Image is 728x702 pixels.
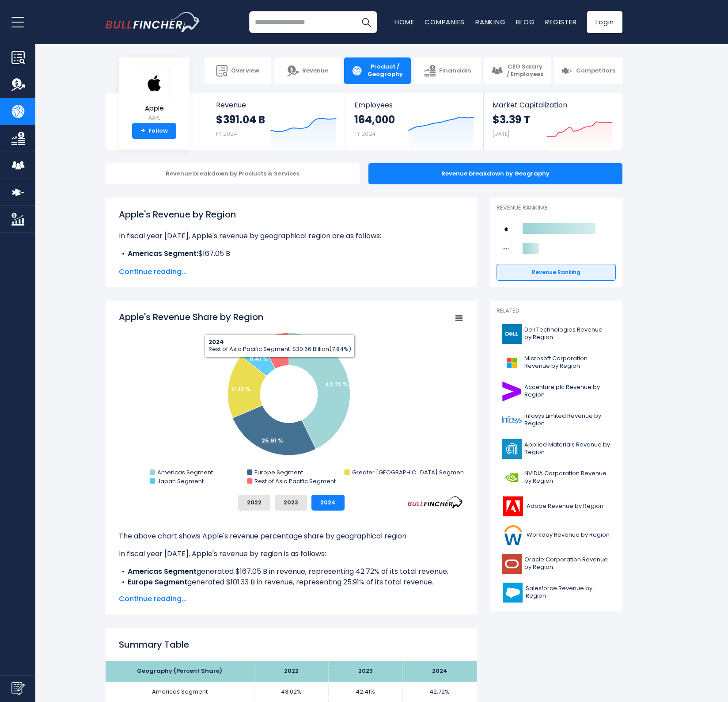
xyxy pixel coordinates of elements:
span: Oracle Corporation Revenue by Region [524,556,610,571]
img: Sony Group Corporation competitors logo [501,244,512,254]
li: $101.33 B [119,259,463,270]
a: Blog [516,17,535,27]
button: 2024 [311,495,345,511]
text: 17.12 % [231,385,250,393]
a: Applied Materials Revenue by Region [497,437,616,461]
span: Applied Materials Revenue by Region [524,441,610,456]
a: Oracle Corporation Revenue by Region [497,552,616,576]
span: Dell Technologies Revenue by Region [524,326,610,341]
span: Competitors [576,67,615,75]
a: Ranking [475,17,505,27]
span: Financials [439,67,471,75]
strong: + [141,127,145,135]
th: 2024 [402,661,477,682]
span: NVIDIA Corporation Revenue by Region [524,470,610,485]
img: bullfincher logo [106,12,201,32]
small: [DATE] [493,130,509,137]
span: Infosys Limited Revenue by Region [524,412,610,427]
span: Revenue [302,67,328,75]
p: Related [497,307,616,315]
span: Salesforce Revenue by Region [526,585,610,600]
text: 42.72 % [325,380,348,389]
a: +Follow [132,123,176,139]
b: Europe Segment [128,577,187,587]
img: CRM logo [502,583,523,603]
img: INFY logo [502,410,522,430]
text: Rest of Asia Pacific Segment [254,477,336,485]
b: Americas Segment: [128,248,198,259]
a: Market Capitalization $3.39 T [DATE] [484,93,622,150]
span: Microsoft Corporation Revenue by Region [524,355,610,370]
button: 2022 [238,495,270,511]
a: Register [545,17,576,27]
p: In fiscal year [DATE], Apple's revenue by geographical region are as follows: [119,231,463,241]
text: 6.41 % [250,355,268,363]
a: Salesforce Revenue by Region [497,580,616,605]
img: AMAT logo [502,439,522,459]
text: Greater [GEOGRAPHIC_DATA] Segment [352,468,466,477]
span: Accenture plc Revenue by Region [524,384,610,399]
a: CEO Salary / Employees [484,57,551,84]
li: generated $167.05 B in revenue, representing 42.72% of its total revenue. [119,566,463,577]
small: FY 2024 [354,130,375,137]
a: Dell Technologies Revenue by Region [497,322,616,346]
strong: $391.04 B [216,113,265,126]
tspan: Apple's Revenue Share by Region [119,311,263,323]
h1: Apple's Revenue by Region [119,208,463,221]
a: Financials [414,57,481,84]
svg: Apple's Revenue Share by Region [119,311,463,488]
div: Revenue breakdown by Geography [368,163,622,184]
img: ADBE logo [502,496,524,516]
img: ACN logo [502,382,522,401]
div: The for Apple is the Americas Segment, which represents 42.72% of its total revenue. The for Appl... [119,524,463,683]
a: NVIDIA Corporation Revenue by Region [497,465,616,490]
a: Product / Geography [344,57,411,84]
a: Competitors [554,57,622,84]
a: Revenue Ranking [497,264,616,281]
span: Revenue [216,101,337,109]
a: Login [587,11,622,33]
text: 7.84 % [269,345,288,353]
th: 2022 [254,661,328,682]
b: Greater [GEOGRAPHIC_DATA] Segment [128,588,272,598]
small: FY 2024 [216,130,237,137]
strong: 164,000 [354,113,395,126]
span: Overview [231,67,259,75]
h2: Summary Table [119,638,463,651]
th: Geography (Percent Share) [106,661,254,682]
span: Continue reading... [119,267,463,277]
a: Apple AAPL [138,68,170,123]
strong: $3.39 T [493,113,530,126]
span: Market Capitalization [493,101,613,109]
text: Japan Segment [157,477,204,485]
div: Revenue breakdown by Products & Services [106,163,360,184]
a: Go to homepage [106,12,201,32]
a: Workday Revenue by Region [497,523,616,547]
img: WDAY logo [502,525,524,545]
a: Revenue $391.04 B FY 2024 [207,93,345,150]
span: Product / Geography [366,63,404,78]
span: CEO Salary / Employees [506,63,544,78]
a: Adobe Revenue by Region [497,494,616,519]
span: Adobe Revenue by Region [527,503,603,510]
button: Search [355,11,377,33]
text: Europe Segment [254,468,303,477]
span: Employees [354,101,474,109]
a: Revenue [274,57,341,84]
span: Workday Revenue by Region [527,531,610,539]
img: DELL logo [502,324,522,344]
a: Infosys Limited Revenue by Region [497,408,616,432]
button: 2023 [275,495,307,511]
li: generated $66.95 B in revenue, representing 17.12% of its total revenue. [119,588,463,609]
a: Overview [205,57,271,84]
span: Apple [139,105,170,112]
th: 2023 [328,661,402,682]
img: ORCL logo [502,554,522,574]
img: NVDA logo [502,468,522,488]
b: Americas Segment [128,566,197,576]
li: $167.05 B [119,248,463,259]
a: Home [394,17,414,27]
p: Revenue Ranking [497,204,616,212]
a: Employees 164,000 FY 2024 [345,93,483,150]
a: Companies [425,17,465,27]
